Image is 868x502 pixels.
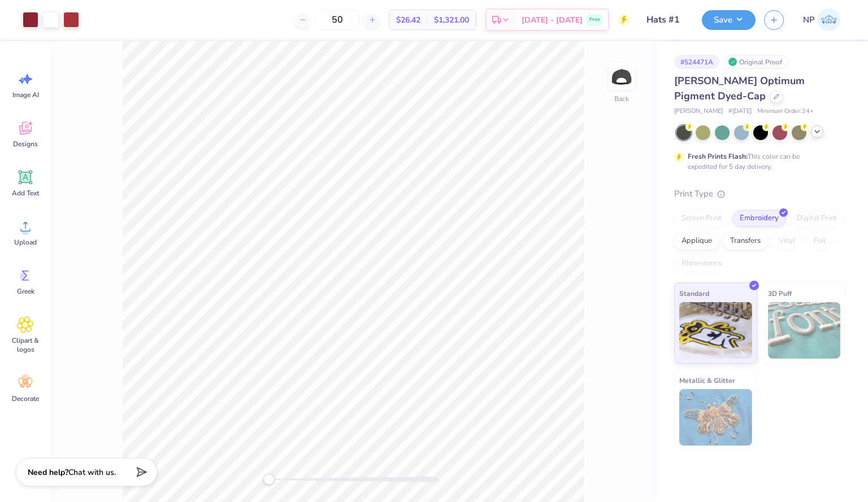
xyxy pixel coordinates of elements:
span: $1,321.00 [434,14,469,26]
div: Rhinestones [674,255,729,272]
img: 3D Puff [768,302,841,359]
input: – – [315,10,359,30]
span: Minimum Order: 24 + [757,107,814,116]
span: Standard [679,287,709,299]
span: Decorate [12,394,39,403]
span: Metallic & Glitter [679,374,735,386]
span: # [DATE] [728,107,752,116]
span: NP [803,14,815,27]
div: Foil [806,233,833,250]
a: NP [798,8,845,31]
div: Embroidery [732,210,786,227]
div: Back [614,94,629,104]
span: Free [589,16,600,24]
div: Accessibility label [263,474,275,485]
img: Standard [679,302,752,359]
span: Add Text [12,189,39,198]
img: Neelam Persaud [818,8,840,31]
span: Clipart & logos [7,336,44,354]
button: Save [702,10,756,30]
div: # 524471A [674,55,719,69]
strong: Fresh Prints Flash: [688,152,748,161]
div: Print Type [674,187,845,200]
div: Vinyl [771,233,803,250]
div: Applique [674,233,719,250]
span: $26.42 [396,14,420,26]
span: [PERSON_NAME] Optimum Pigment Dyed-Cap [674,74,805,103]
strong: Need help? [28,467,68,478]
span: Designs [13,139,38,149]
div: Transfers [723,233,768,250]
div: Digital Print [789,210,844,227]
div: This color can be expedited for 5 day delivery. [688,151,827,172]
input: Untitled Design [638,8,693,31]
div: Screen Print [674,210,729,227]
span: 3D Puff [768,287,792,299]
img: Metallic & Glitter [679,389,752,446]
div: Original Proof [725,55,788,69]
span: Image AI [12,90,39,99]
span: Chat with us. [68,467,116,478]
span: [DATE] - [DATE] [522,14,583,26]
span: Greek [17,287,34,296]
span: Upload [14,238,37,247]
span: [PERSON_NAME] [674,107,723,116]
img: Back [610,66,633,88]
